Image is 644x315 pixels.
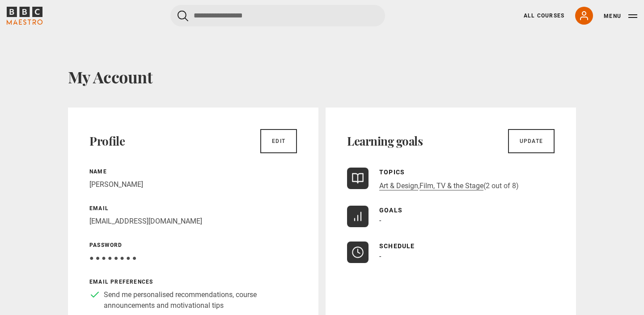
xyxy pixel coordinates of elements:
[508,129,555,153] a: Update
[178,10,188,22] button: Submit the search query
[104,289,297,311] p: Send me personalised recommendations, course announcements and motivational tips
[7,7,42,25] svg: BBC Maestro
[604,12,637,21] button: Toggle navigation
[89,204,297,212] p: Email
[379,252,381,260] span: -
[379,242,415,251] p: Schedule
[89,216,297,227] p: [EMAIL_ADDRESS][DOMAIN_NAME]
[379,181,519,191] p: , (2 out of 8)
[68,67,576,86] h1: My Account
[89,134,125,148] h2: Profile
[260,129,297,153] a: Edit
[379,168,519,177] p: Topics
[347,134,423,148] h2: Learning goals
[419,181,483,190] a: Film, TV & the Stage
[89,179,297,190] p: [PERSON_NAME]
[89,241,297,249] p: Password
[379,216,381,224] span: -
[89,254,136,262] span: ● ● ● ● ● ● ● ●
[89,168,297,176] p: Name
[379,206,402,215] p: Goals
[170,5,385,26] input: Search
[524,12,564,20] a: All Courses
[89,278,297,286] p: Email preferences
[379,181,418,190] a: Art & Design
